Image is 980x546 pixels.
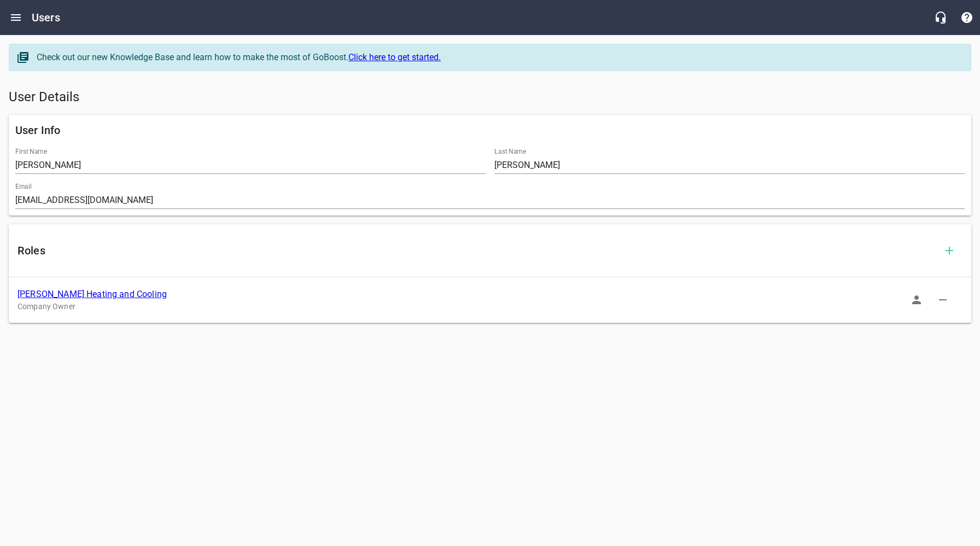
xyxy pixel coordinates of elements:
[954,4,980,31] button: Support Portal
[17,301,945,312] p: Company Owner
[17,242,936,259] h6: Roles
[9,89,971,106] h5: User Details
[17,289,167,299] a: [PERSON_NAME] Heating and Cooling
[37,51,960,64] div: Check out our new Knowledge Base and learn how to make the most of GoBoost.
[15,148,47,155] label: First Name
[936,237,962,264] button: Add Role
[32,9,60,26] h6: Users
[15,121,965,139] h6: User Info
[3,4,29,31] button: Open drawer
[930,287,956,313] button: Delete Role
[15,183,32,190] label: Email
[903,287,930,313] button: Sign In as Role
[927,4,954,31] button: Live Chat
[494,148,526,155] label: Last Name
[348,52,441,62] a: Click here to get started.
